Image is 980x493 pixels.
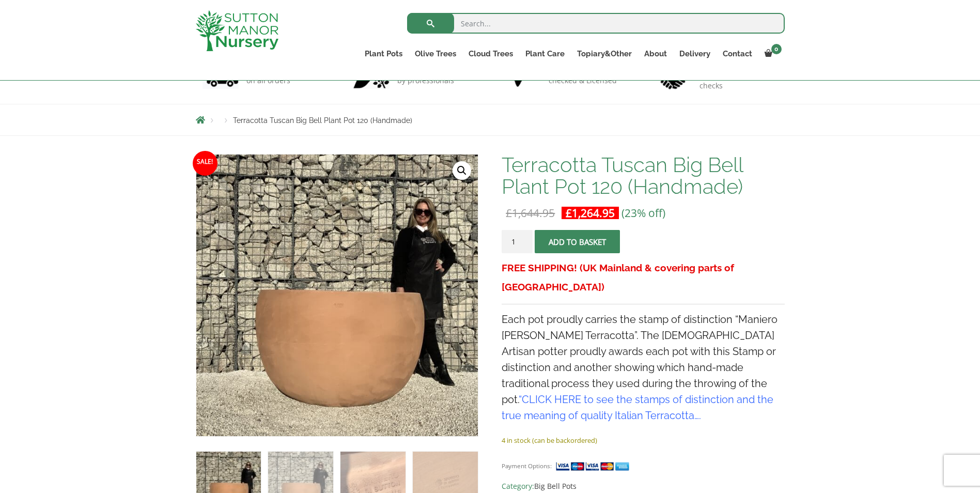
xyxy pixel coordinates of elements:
nav: Breadcrumbs [196,116,785,124]
span: “ …. [502,393,773,422]
span: Sale! [193,151,217,176]
a: 0 [758,47,785,61]
button: Add to basket [535,230,620,253]
input: Search... [407,13,785,34]
a: View full-screen image gallery [453,161,471,180]
bdi: 1,644.95 [506,206,555,220]
p: 4 in stock (can be backordered) [502,434,784,446]
a: Topiary&Other [571,47,638,61]
bdi: 1,264.95 [566,206,615,220]
a: Olive Trees [409,47,462,61]
a: Cloud Trees [462,47,519,61]
a: Plant Care [519,47,571,61]
small: Payment Options: [502,462,552,470]
a: Big Bell Pots [534,481,577,491]
span: Terracotta Tuscan Big Bell Plant Pot 120 (Handmade) [233,116,412,125]
h1: Terracotta Tuscan Big Bell Plant Pot 120 (Handmade) [502,154,784,197]
a: About [638,47,673,61]
img: logo [196,10,278,51]
a: Plant Pots [359,47,409,61]
img: payment supported [555,461,633,472]
h3: FREE SHIPPING! (UK Mainland & covering parts of [GEOGRAPHIC_DATA]) [502,258,784,297]
span: (23% off) [621,206,665,220]
span: 0 [771,44,782,54]
input: Product quantity [502,230,533,253]
a: Delivery [673,47,717,61]
span: £ [506,206,512,220]
a: Contact [717,47,758,61]
span: Each pot proudly carries the stamp of distinction “Maniero [PERSON_NAME] Terracotta”. The [DEMOGR... [502,313,777,422]
span: £ [566,206,572,220]
a: CLICK HERE to see the stamps of distinction and the true meaning of quality Italian Terracotta [502,393,773,422]
span: Category: [502,480,784,492]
